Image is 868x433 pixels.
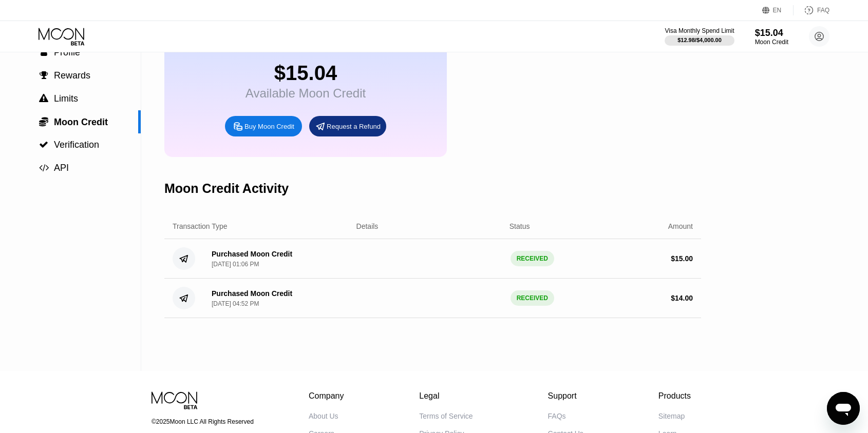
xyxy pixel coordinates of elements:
div:  [39,140,49,149]
div: Visa Monthly Spend Limit [665,27,734,34]
div: $15.04 [246,62,366,85]
div: Terms of Service [419,412,473,420]
div: $ 15.00 [671,254,693,263]
div: About Us [309,412,338,420]
div: Details [356,222,379,230]
span:  [39,140,48,149]
iframe: Button to launch messaging window, conversation in progress [827,392,860,425]
span: Rewards [54,70,90,81]
div: FAQ [794,5,829,15]
span: API [54,163,69,173]
div: [DATE] 01:06 PM [212,261,259,268]
div: Request a Refund [309,116,386,136]
div: Sitemap [658,412,685,420]
div: Status [510,222,530,230]
div:  [39,163,49,172]
div: Buy Moon Credit [244,122,294,131]
div: Moon Credit Activity [164,181,289,196]
span: Verification [54,140,99,150]
div: Products [658,391,691,401]
div: © 2025 Moon LLC All Rights Reserved [152,418,262,425]
div:  [39,71,49,80]
span:  [39,116,48,127]
span:  [39,163,49,172]
div:  [39,116,49,127]
div: FAQs [548,412,566,420]
div: Purchased Moon Credit [212,250,292,258]
div: Amount [668,222,693,230]
div: Moon Credit [755,38,788,46]
div: Request a Refund [327,122,381,131]
div: $15.04 [755,28,788,38]
div: Legal [419,391,473,401]
span:  [39,94,48,103]
div: FAQ [817,7,829,14]
span: Moon Credit [54,117,108,127]
div:  [39,48,49,57]
div: Support [548,391,583,401]
span:  [40,71,48,80]
div: RECEIVED [511,290,554,306]
div: Transaction Type [173,222,228,230]
div: [DATE] 04:52 PM [212,300,259,307]
div: Available Moon Credit [246,86,366,101]
div: Company [309,391,344,401]
div: EN [762,5,794,15]
div: Purchased Moon Credit [212,289,292,298]
div: RECEIVED [511,251,554,266]
div: $12.98 / $4,000.00 [677,37,722,43]
span: Profile [54,47,80,57]
span: Limits [54,93,78,104]
div: EN [773,7,782,14]
div:  [39,94,49,103]
div: Buy Moon Credit [225,116,302,136]
div: $15.04Moon Credit [755,28,788,46]
span:  [41,48,47,57]
div: Visa Monthly Spend Limit$12.98/$4,000.00 [665,27,734,46]
div: $ 14.00 [671,294,693,302]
